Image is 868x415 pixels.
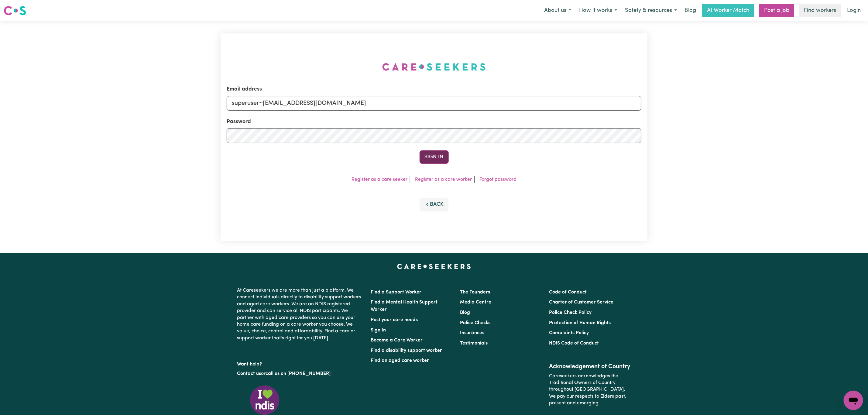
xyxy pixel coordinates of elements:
a: Police Check Policy [549,310,592,315]
button: About us [540,4,575,17]
a: Find a disability support worker [371,348,442,353]
p: Careseekers acknowledges the Traditional Owners of Country throughout [GEOGRAPHIC_DATA]. We pay o... [549,370,631,409]
input: Email address [227,96,641,111]
a: call us on [PHONE_NUMBER] [266,371,331,376]
a: The Founders [460,290,490,295]
label: Email address [227,85,262,93]
a: AI Worker Match [702,4,754,17]
a: Police Checks [460,321,490,325]
a: Careseekers home page [397,264,471,269]
a: Find a Support Worker [371,290,422,295]
a: NDIS Code of Conduct [549,341,599,346]
button: Back [420,198,449,211]
a: Contact us [237,371,261,376]
h2: Acknowledgement of Country [549,363,631,370]
a: Complaints Policy [549,331,589,335]
img: Careseekers logo [4,5,26,16]
a: Protection of Human Rights [549,321,611,325]
label: Password [227,118,251,126]
iframe: Button to launch messaging window, conversation in progress [844,391,863,410]
p: or [237,368,364,379]
a: Login [843,4,864,17]
a: Careseekers logo [4,4,26,18]
p: At Careseekers we are more than just a platform. We connect individuals directly to disability su... [237,285,364,344]
a: Code of Conduct [549,290,587,295]
a: Blog [460,310,470,315]
p: Want help? [237,358,364,368]
a: Blog [681,4,700,17]
a: Register as a care seeker [352,177,407,182]
a: Find workers [799,4,841,17]
button: How it works [575,4,621,17]
a: Media Centre [460,300,491,305]
a: Post a job [759,4,794,17]
a: Sign In [371,328,386,333]
a: Charter of Customer Service [549,300,613,305]
a: Testimonials [460,341,488,346]
a: Find an aged care worker [371,358,429,363]
button: Safety & resources [621,4,681,17]
a: Become a Care Worker [371,338,423,343]
button: Sign In [420,150,449,164]
a: Forgot password [479,177,516,182]
a: Post your care needs [371,317,418,322]
a: Insurances [460,331,484,335]
a: Register as a care worker [415,177,472,182]
a: Find a Mental Health Support Worker [371,300,438,312]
